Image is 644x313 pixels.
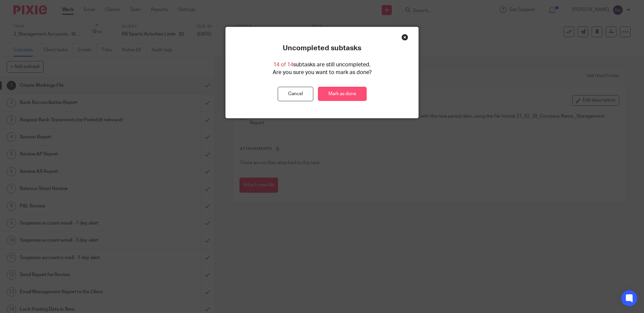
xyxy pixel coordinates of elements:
p: subtasks are still uncompleted. [273,61,371,69]
a: Mark as done [318,87,367,101]
span: 14 of 14 [273,62,293,67]
button: Cancel [278,87,313,101]
p: Uncompleted subtasks [283,44,361,53]
div: Close this dialog window [401,34,408,41]
p: Are you sure you want to mark as done? [273,69,372,76]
